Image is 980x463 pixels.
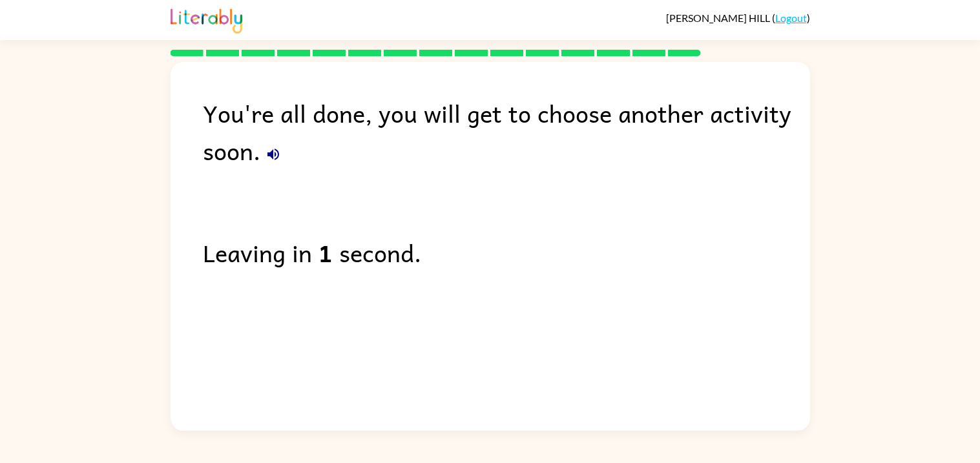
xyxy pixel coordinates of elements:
span: [PERSON_NAME] HILL [666,12,772,24]
img: Literably [171,5,242,34]
div: Leaving in second. [203,234,810,271]
a: Logout [775,12,807,24]
b: 1 [318,234,333,271]
div: ( ) [666,12,810,24]
div: You're all done, you will get to choose another activity soon. [203,94,810,169]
